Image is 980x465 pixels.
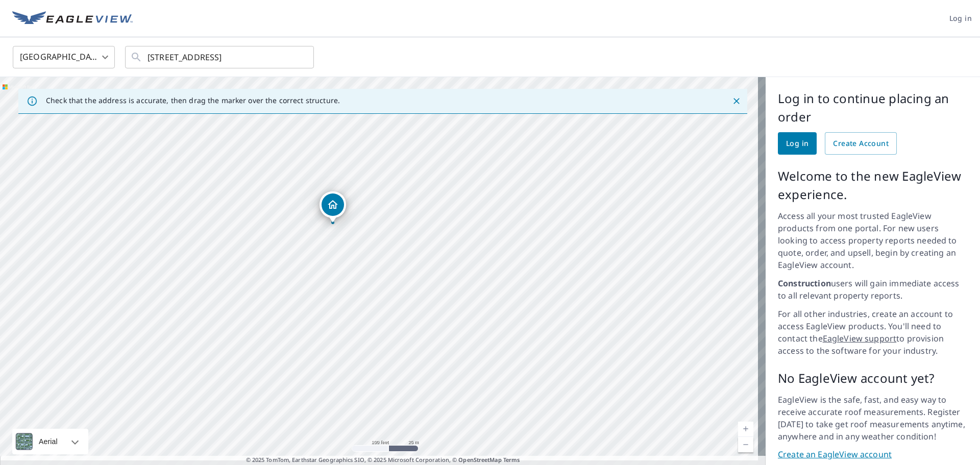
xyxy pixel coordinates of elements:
span: Log in [949,12,972,25]
input: Search by address or latitude-longitude [148,43,293,71]
img: EV Logo [12,11,133,27]
a: Create an EagleView account [778,449,968,460]
p: Check that the address is accurate, then drag the marker over the correct structure. [46,96,340,105]
p: No EagleView account yet? [778,369,968,387]
a: Current Level 18, Zoom Out [738,437,753,452]
p: Access all your most trusted EagleView products from one portal. For new users looking to access ... [778,210,968,271]
div: Dropped pin, building 1, Residential property, 1149 UPPER RIVER CRT MISSISSAUGA ON L5W1C2 [320,191,346,223]
span: © 2025 TomTom, Earthstar Geographics SIO, © 2025 Microsoft Corporation, © [246,456,520,464]
a: OpenStreetMap [458,456,501,463]
div: Aerial [36,429,61,454]
div: [GEOGRAPHIC_DATA] [13,43,115,71]
a: Terms [503,456,520,463]
div: Aerial [12,429,88,454]
p: Log in to continue placing an order [778,89,968,126]
a: Log in [778,132,817,155]
p: EagleView is the safe, fast, and easy way to receive accurate roof measurements. Register [DATE] ... [778,394,968,443]
p: For all other industries, create an account to access EagleView products. You'll need to contact ... [778,308,968,357]
a: Create Account [825,132,897,155]
a: EagleView support [823,333,897,344]
span: Create Account [833,137,889,150]
button: Close [730,94,743,108]
span: Log in [786,137,808,150]
p: Welcome to the new EagleView experience. [778,167,968,204]
strong: Construction [778,278,831,289]
p: users will gain immediate access to all relevant property reports. [778,277,968,302]
a: Current Level 18, Zoom In [738,422,753,437]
